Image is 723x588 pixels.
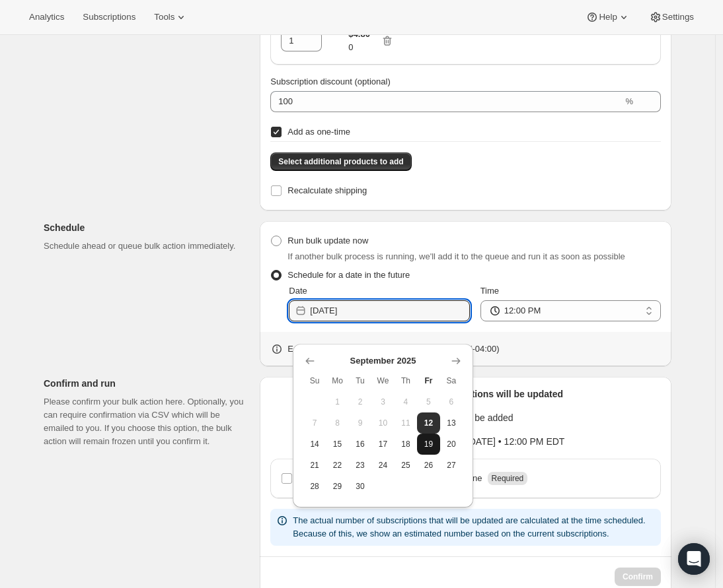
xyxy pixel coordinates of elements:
span: 13 [445,418,458,428]
p: Schedule [44,221,249,234]
button: Wednesday September 10 2025 [371,412,394,434]
span: Sa [445,376,458,386]
button: Sunday September 21 2025 [303,455,326,476]
button: Wednesday September 24 2025 [371,455,394,476]
button: Tuesday September 30 2025 [349,476,371,497]
span: 29 [331,481,343,492]
span: 6 [445,397,458,407]
div: Open Intercom Messenger [678,543,710,575]
button: Settings [641,8,702,26]
button: Show previous month, August 2025 [301,352,319,370]
button: Today Friday September 12 2025 [417,412,439,434]
p: Confirm and run [44,377,249,390]
span: 7 [309,418,321,428]
button: Sunday September 7 2025 [303,412,326,434]
span: % [625,96,633,106]
span: 16 [354,439,366,449]
button: Thursday September 18 2025 [395,434,417,455]
span: Select additional products to add [278,156,403,167]
th: Thursday [395,370,417,391]
span: 5 [422,397,434,407]
span: 26 [422,460,434,471]
button: Tuesday September 2 2025 [349,391,371,412]
button: Monday September 15 2025 [326,434,348,455]
span: Th [400,376,412,386]
span: 22 [331,460,343,471]
span: Subscription discount (optional) [270,77,390,86]
span: 23 [354,460,366,471]
span: Settings [662,12,694,22]
button: Friday September 19 2025 [417,434,439,455]
span: Fr [422,376,434,386]
span: 19 [422,439,434,449]
span: Su [309,376,321,386]
span: If another bulk process is running, we'll add it to the queue and run it as soon as possible [287,251,625,261]
span: 10 [377,418,389,428]
button: Sunday September 28 2025 [303,476,326,497]
div: 0 [348,28,370,54]
span: 27 [445,460,458,471]
span: 15 [331,439,343,449]
span: The actual number of subscriptions that will be updated are calculated at the time scheduled. Bec... [293,515,645,539]
th: Sunday [303,370,326,391]
span: Run bulk update now [287,236,368,245]
span: Required [492,474,524,483]
th: Wednesday [371,370,394,391]
span: Recalculate shipping [287,185,367,195]
span: Time [480,286,499,296]
button: Saturday September 6 2025 [440,391,463,412]
span: Mo [331,376,343,386]
span: 4 [400,397,412,407]
span: 21 [309,460,321,471]
span: Add as one-time [287,127,350,137]
span: 11 [400,418,412,428]
th: Tuesday [349,370,371,391]
span: Help [599,12,617,22]
p: Please confirm your bulk action here. Optionally, you can require confirmation via CSV which will... [44,395,249,448]
button: Saturday September 27 2025 [440,455,463,476]
button: Tuesday September 16 2025 [349,434,371,455]
button: Tuesday September 9 2025 [349,412,371,434]
p: Eastern Daylight Time ([GEOGRAPHIC_DATA]) ( -04 : 00 ) [287,343,499,356]
p: Schedule ahead or queue bulk action immediately. [44,240,249,253]
span: Date [289,286,307,296]
span: 17 [377,439,389,449]
button: Thursday September 4 2025 [395,391,417,412]
button: Help [578,8,638,26]
span: 18 [400,439,412,449]
button: Show next month, October 2025 [447,352,465,370]
span: 20 [445,439,458,449]
th: Saturday [440,370,463,391]
span: Tu [354,376,366,386]
span: Tools [154,12,174,22]
span: 24 [377,460,389,471]
span: 28 [309,481,321,492]
span: 3 [377,397,389,407]
span: 8 [331,418,343,428]
span: 9 [354,418,366,428]
th: Friday [417,370,439,391]
button: Monday September 1 2025 [326,391,348,412]
span: 1 [331,397,343,407]
button: Tools [146,8,196,26]
span: Schedule for a date in the future [287,270,410,280]
button: Monday September 22 2025 [326,455,348,476]
span: We [377,376,389,386]
span: Analytics [29,12,64,22]
button: Friday September 5 2025 [417,391,439,412]
span: 30 [354,481,366,492]
button: Friday September 26 2025 [417,455,439,476]
button: Wednesday September 3 2025 [371,391,394,412]
span: 2 [354,397,366,407]
button: Monday September 29 2025 [326,476,348,497]
button: Select additional products to add [270,152,411,171]
button: Wednesday September 17 2025 [371,434,394,455]
span: 12 [422,418,434,428]
button: Saturday September 13 2025 [440,412,463,434]
button: Analytics [21,8,72,26]
p: 1 product will be added [270,411,661,424]
button: Thursday September 11 2025 [395,412,417,434]
span: 14 [309,439,321,449]
span: 25 [400,460,412,471]
p: Bulk process will run on [DATE] • 12:00 PM EDT [270,435,661,448]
